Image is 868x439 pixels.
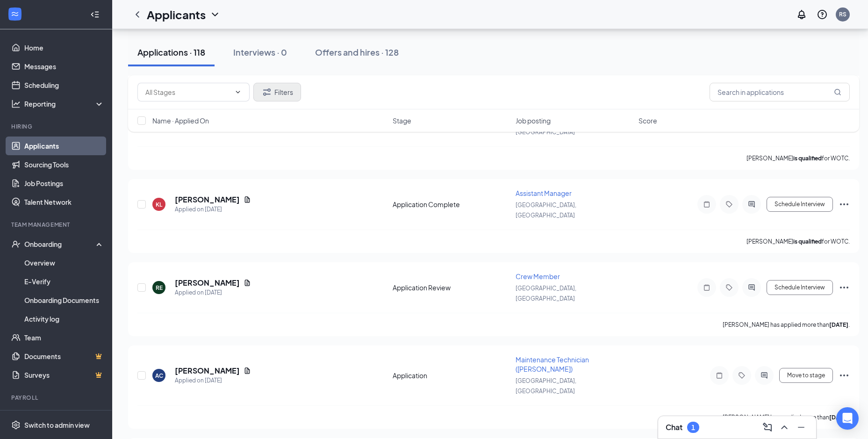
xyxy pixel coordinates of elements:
svg: Ellipses [839,370,850,381]
svg: Document [244,367,251,374]
a: Team [24,328,104,347]
a: Talent Network [24,193,104,211]
button: Move to stage [779,368,833,383]
svg: ChevronDown [234,88,242,96]
svg: Document [244,279,251,287]
a: Job Postings [24,174,104,193]
svg: ComposeMessage [762,422,773,433]
span: Job posting [516,116,551,125]
b: [DATE] [829,414,848,421]
div: Application Complete [393,200,510,209]
h3: Chat [666,422,682,432]
a: E-Verify [24,272,104,291]
div: Applied on [DATE] [175,205,251,214]
a: Overview [24,253,104,272]
svg: ChevronUp [779,422,790,433]
button: Schedule Interview [767,280,833,295]
div: Switch to admin view [24,420,90,430]
div: AC [155,372,163,380]
p: [PERSON_NAME] has applied more than . [723,321,850,329]
svg: Settings [11,420,21,430]
button: Schedule Interview [767,197,833,212]
svg: Ellipses [839,199,850,210]
h5: [PERSON_NAME] [175,278,240,288]
a: SurveysCrown [24,366,104,384]
span: Stage [393,116,411,125]
svg: Tag [724,284,735,291]
div: Payroll [11,394,102,402]
button: ComposeMessage [760,420,775,435]
svg: Note [701,284,712,291]
a: Activity log [24,309,104,328]
h5: [PERSON_NAME] [175,194,240,205]
a: Applicants [24,137,104,155]
a: Home [24,38,104,57]
button: ChevronUp [777,420,792,435]
span: [GEOGRAPHIC_DATA], [GEOGRAPHIC_DATA] [516,377,576,395]
div: Open Intercom Messenger [836,407,859,430]
svg: Document [244,196,251,203]
span: Assistant Manager [516,189,572,197]
input: Search in applications [710,83,850,101]
svg: ActiveChat [746,201,757,208]
svg: ActiveChat [746,284,757,291]
span: [GEOGRAPHIC_DATA], [GEOGRAPHIC_DATA] [516,202,576,219]
div: 1 [691,424,695,432]
svg: Note [701,201,712,208]
svg: ActiveChat [759,372,770,379]
div: Applied on [DATE] [175,376,251,385]
button: Minimize [794,420,809,435]
div: Applied on [DATE] [175,288,251,297]
a: Messages [24,57,104,76]
input: All Stages [145,87,230,97]
svg: Notifications [796,9,807,20]
svg: Note [714,372,725,379]
button: Filter Filters [253,83,301,101]
div: RS [839,10,846,18]
svg: Ellipses [839,282,850,293]
div: Reporting [24,99,105,108]
svg: Analysis [11,99,21,108]
h5: [PERSON_NAME] [175,366,240,376]
svg: WorkstreamLogo [10,9,20,19]
b: is qualified [793,238,822,245]
svg: Collapse [90,10,100,19]
a: Scheduling [24,76,104,94]
p: [PERSON_NAME] has applied more than . [723,413,850,421]
b: is qualified [793,155,822,162]
span: Maintenance Technician ([PERSON_NAME]) [516,355,589,373]
div: Application Review [393,283,510,292]
svg: Minimize [796,422,807,433]
a: Onboarding Documents [24,291,104,309]
svg: Filter [261,86,273,98]
div: Application [393,371,510,380]
a: PayrollCrown [24,408,104,426]
div: Interviews · 0 [233,46,287,58]
p: [PERSON_NAME] for WOTC. [746,237,850,245]
div: Hiring [11,122,102,130]
div: RE [156,284,163,292]
div: KL [156,201,162,209]
svg: QuestionInfo [817,9,828,20]
div: Onboarding [24,239,96,249]
span: Crew Member [516,272,560,281]
svg: Tag [736,372,747,379]
svg: ChevronDown [209,9,221,20]
a: Sourcing Tools [24,155,104,174]
div: Offers and hires · 128 [315,46,399,58]
div: Team Management [11,221,102,229]
svg: Tag [724,201,735,208]
p: [PERSON_NAME] for WOTC. [746,154,850,162]
div: Applications · 118 [137,46,205,58]
svg: ChevronLeft [132,9,143,20]
span: Name · Applied On [152,116,209,125]
a: DocumentsCrown [24,347,104,366]
span: Score [638,116,657,125]
svg: UserCheck [11,239,21,249]
svg: MagnifyingGlass [834,88,841,96]
h1: Applicants [147,7,206,22]
span: [GEOGRAPHIC_DATA], [GEOGRAPHIC_DATA] [516,285,576,302]
b: [DATE] [829,321,848,328]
